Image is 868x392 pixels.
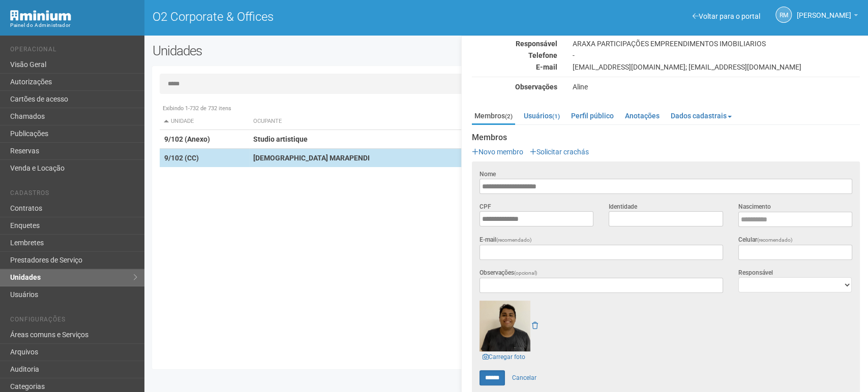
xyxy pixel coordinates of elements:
[472,148,523,156] a: Novo membro
[152,10,498,23] h1: O2 Corporate & Offices
[506,370,542,385] a: Cancelar
[253,154,370,162] strong: [DEMOGRAPHIC_DATA] MARAPENDI
[609,202,637,211] label: Identidade
[160,104,854,113] div: Exibindo 1-732 de 732 itens
[464,51,565,60] div: Telefone
[464,39,565,48] div: Responsável
[472,133,860,142] strong: Membros
[249,113,556,130] th: Ocupante: activate to sort column ascending
[738,202,771,211] label: Nascimento
[464,82,565,91] div: Observações
[160,113,249,130] th: Unidade: activate to sort column descending
[152,43,438,58] h2: Unidades
[480,235,532,245] label: E-mail
[738,268,773,277] label: Responsável
[797,13,858,21] a: [PERSON_NAME]
[164,154,198,162] strong: 9/102 (CC)
[565,62,867,72] div: [EMAIL_ADDRESS][DOMAIN_NAME]; [EMAIL_ADDRESS][DOMAIN_NAME]
[565,51,867,60] div: -
[775,7,792,23] a: RM
[480,170,496,179] label: Nome
[622,108,662,123] a: Anotações
[472,108,515,125] a: Membros(2)
[565,82,867,91] div: Aline
[514,270,537,276] span: (opcional)
[532,321,538,330] a: Remover
[10,10,71,21] img: Minium
[738,235,793,245] label: Celular
[164,135,209,143] strong: 9/102 (Anexo)
[464,62,565,72] div: E-mail
[568,108,616,123] a: Perfil público
[797,2,851,19] span: Rogério Machado
[530,148,589,156] a: Solicitar crachás
[10,189,137,200] li: Cadastros
[565,39,867,48] div: ARAXA PARTICIPAÇÕES EMPREENDIMENTOS IMOBILIARIOS
[521,108,562,123] a: Usuários(1)
[496,237,532,243] span: (recomendado)
[552,113,560,120] small: (1)
[10,21,137,30] div: Painel do Administrador
[757,237,793,243] span: (recomendado)
[10,46,137,56] li: Operacional
[480,268,537,278] label: Observações
[480,351,528,363] a: Carregar foto
[668,108,734,123] a: Dados cadastrais
[10,316,137,326] li: Configurações
[480,202,491,211] label: CPF
[505,113,513,120] small: (2)
[693,12,760,20] a: Voltar para o portal
[253,135,308,143] strong: Studio artistique
[480,301,530,351] img: user.png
